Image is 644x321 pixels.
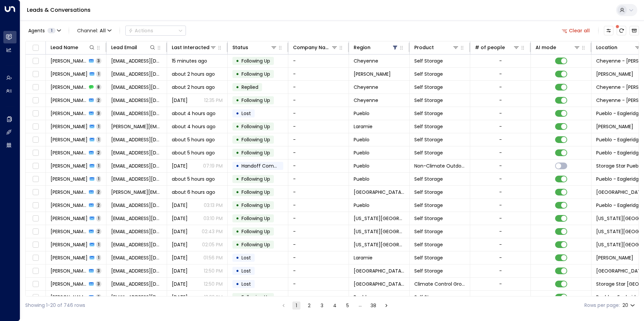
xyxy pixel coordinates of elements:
div: Lead Email [111,43,156,51]
div: • [236,160,239,172]
p: 12:50 PM [204,281,223,287]
button: Actions [125,26,186,36]
button: Go to next page [382,301,390,310]
span: Cheyenne [354,97,378,104]
span: Jtoria Tucker [51,294,87,300]
span: Fort Collins [354,281,405,287]
span: Agents [28,28,45,33]
span: Toggle select row [31,175,40,183]
span: Toggle select row [31,241,40,249]
span: Channel: [74,26,114,35]
span: Francisco Jaramillo [51,228,87,235]
div: Lead Email [111,43,137,51]
span: Toggle select row [31,254,40,262]
div: Lead Name [51,43,78,51]
div: Last Interacted [172,43,210,51]
span: angelachristine33@icloud.com [111,84,162,91]
td: - [288,186,349,199]
span: Yesterday [172,241,188,248]
div: • [236,147,239,158]
span: 2 [96,228,101,234]
span: Storage Star Pueblo [596,163,643,169]
span: 3 [96,281,101,287]
span: Yesterday [172,294,188,300]
span: about 5 hours ago [172,176,215,182]
button: Go to page 38 [369,301,378,310]
span: 2 [96,202,101,208]
span: Sheridan [354,71,391,77]
div: Product [414,43,459,51]
div: • [236,68,239,80]
span: Self Storage [414,228,443,235]
div: - [499,215,502,222]
span: Jaramillofrancisco1234@gmail.com [111,215,162,222]
span: Casey Carpenter [51,281,87,287]
span: Colten Saville [51,123,88,130]
span: Tashima Henderson [51,202,87,209]
span: Joshua Pentasuglia [51,254,88,261]
span: Self Storage [414,215,443,222]
span: Jaramillofrancisco1234@gmail.com [111,228,162,235]
div: Status [232,43,277,51]
p: 01:56 PM [203,254,223,261]
span: Toggle select row [31,96,40,105]
span: Following Up [241,176,270,182]
span: Self Storage [414,294,443,300]
span: 2 [96,97,101,103]
span: Laramie - Boswell [596,123,633,130]
div: - [499,267,502,274]
span: Self Storage [414,84,443,91]
span: 1 [96,137,101,142]
div: • [236,81,239,93]
td: - [288,264,349,277]
span: 1 [96,176,101,182]
span: Katie Velasquez [51,189,87,195]
span: Yesterday [172,202,188,209]
span: about 5 hours ago [172,149,215,156]
span: Following Up [241,215,270,222]
td: - [288,212,349,225]
span: Pueblo [354,110,369,117]
div: • [236,200,239,211]
span: Self Storage [414,97,443,104]
span: Self Storage [414,71,443,77]
div: - [499,202,502,209]
span: Self Storage [414,123,443,130]
span: Pueblo [354,202,369,209]
div: Lead Name [51,43,95,51]
div: - [499,189,502,195]
span: Following Up [241,136,270,143]
div: Showing 1-20 of 746 rows [25,302,85,309]
span: Toggle select row [31,267,40,275]
div: Location [596,43,641,51]
div: - [499,71,502,77]
span: 1 [96,123,101,129]
span: Self Storage [414,254,443,261]
span: 1 [96,163,101,169]
span: Christina Chavez [51,149,87,156]
div: Region [354,43,371,51]
span: Toggle select row [31,188,40,197]
div: • [236,95,239,106]
span: shana.jones@hotmail.com [111,189,162,195]
div: • [236,134,239,145]
span: about 4 hours ago [172,123,216,130]
div: - [499,163,502,169]
span: Laramie [354,123,373,130]
div: 20 [622,300,636,310]
span: Self Storage [414,110,443,117]
span: Lost [241,110,251,117]
span: Melissa Aragon [51,58,87,64]
span: Toggle select row [31,122,40,131]
span: 1 [47,28,56,33]
button: Archived Leads [630,26,639,35]
span: 3 [96,268,101,274]
span: Self Storage [414,202,443,209]
span: Francisco Jaramillo [51,215,88,222]
span: Jun 12, 2025 [172,281,188,287]
span: seecynt@gmail.com [111,136,162,143]
span: Pueblo - Eagleridge [596,176,642,182]
span: Toggle select row [31,201,40,210]
span: whomustgues77@gmail.com [111,241,162,248]
p: 03:10 PM [203,215,223,222]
